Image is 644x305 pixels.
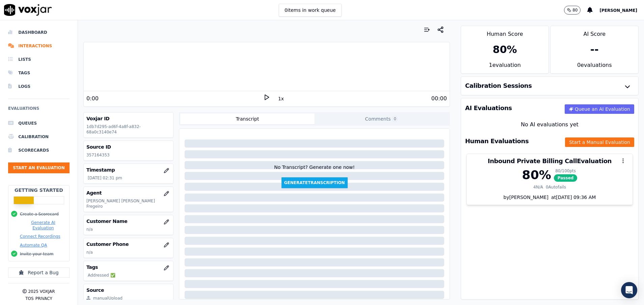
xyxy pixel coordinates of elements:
[548,194,596,201] div: at [DATE] 09:36 AM
[565,137,634,147] button: Start a Manual Evaluation
[86,95,99,103] div: 0:00
[28,289,55,294] p: 2025 Voxjar
[20,220,66,231] button: Generate AI Evaluation
[86,198,171,209] p: [PERSON_NAME] [PERSON_NAME] Fregeiro
[461,61,549,73] div: 1 evaluation
[465,138,529,144] h3: Human Evaluations
[522,168,551,182] div: 80 %
[8,117,70,130] a: Queues
[88,273,171,278] p: Addressed ✅
[86,241,171,248] h3: Customer Phone
[564,6,587,15] button: 80
[8,130,70,144] a: Calibration
[8,39,70,53] a: Interactions
[533,184,543,190] div: 4 N/A
[465,105,512,111] h3: AI Evaluations
[392,116,398,122] span: 0
[8,66,70,80] a: Tags
[86,152,171,158] p: 357164353
[8,268,70,278] button: Report a Bug
[546,184,566,190] div: 0 Autofails
[86,124,171,135] p: 1db7d295-ad6f-4a8f-a832-68a0c3140e74
[8,53,70,66] a: Lists
[86,167,171,173] h3: Timestamp
[86,218,171,225] h3: Customer Name
[8,80,70,93] a: Logs
[25,296,33,301] button: TOS
[564,6,581,15] button: 80
[20,211,59,217] button: Create a Scorecard
[554,174,578,182] span: Passed
[315,113,449,124] button: Comments
[86,144,171,150] h3: Source ID
[467,194,633,205] div: by [PERSON_NAME]
[20,251,53,257] button: Invite your team
[180,113,314,124] button: Transcript
[20,243,47,248] button: Automate QA
[551,61,638,73] div: 0 evaluation s
[493,44,517,56] div: 80 %
[466,121,633,129] div: No AI evaluations yet
[8,162,70,173] button: Start an Evaluation
[20,234,60,239] button: Connect Recordings
[86,287,171,294] h3: Source
[8,144,70,157] a: Scorecards
[431,95,447,103] div: 00:00
[8,104,70,117] h6: Evaluations
[279,4,342,17] button: 0items in work queue
[15,187,63,194] h2: Getting Started
[8,26,70,39] a: Dashboard
[621,282,637,298] div: Open Intercom Messenger
[86,115,171,122] h3: Voxjar ID
[599,8,637,13] span: [PERSON_NAME]
[565,104,634,114] button: Queue an AI Evaluation
[281,177,348,188] button: GenerateTranscription
[554,168,578,174] div: 80 / 100 pts
[590,44,599,56] div: --
[86,189,171,196] h3: Agent
[93,296,123,301] div: manualUpload
[86,250,171,255] p: n/a
[86,264,171,271] h3: Tags
[599,6,644,14] button: [PERSON_NAME]
[86,227,171,232] p: n/a
[572,7,578,13] p: 80
[461,26,549,38] div: Human Score
[35,296,52,301] button: Privacy
[465,83,532,89] h3: Calibration Sessions
[551,26,638,38] div: AI Score
[88,175,171,181] p: [DATE] 02:31 pm
[4,4,52,16] img: voxjar logo
[274,164,355,177] div: No Transcript? Generate one now!
[277,94,285,103] button: 1x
